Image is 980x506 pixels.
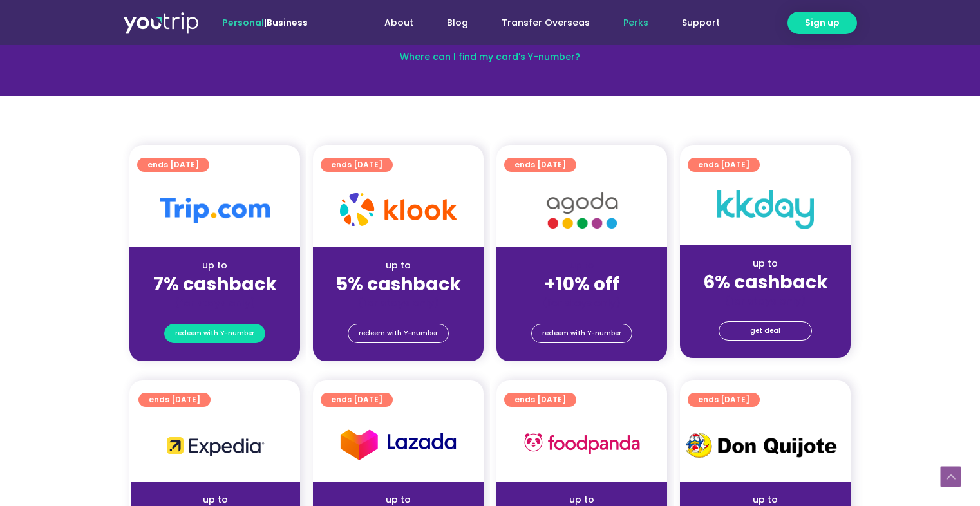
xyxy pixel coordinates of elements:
[430,11,485,35] a: Blog
[544,272,619,297] strong: +10% off
[149,393,200,407] span: ends [DATE]
[514,393,566,407] span: ends [DATE]
[137,158,209,172] a: ends [DATE]
[703,270,828,295] strong: 6% cashback
[321,393,393,407] a: ends [DATE]
[348,324,449,343] a: redeem with Y-number
[331,158,382,172] span: ends [DATE]
[368,11,430,35] a: About
[359,324,438,342] span: redeem with Y-number
[690,294,840,308] div: (for stays only)
[140,259,290,272] div: up to
[719,321,812,341] a: get deal
[504,393,576,407] a: ends [DATE]
[805,16,840,30] span: Sign up
[138,393,211,407] a: ends [DATE]
[698,158,749,172] span: ends [DATE]
[750,322,780,340] span: get deal
[542,324,621,342] span: redeem with Y-number
[690,257,840,270] div: up to
[514,158,566,172] span: ends [DATE]
[323,259,473,272] div: up to
[323,296,473,310] div: (for stays only)
[343,11,737,35] nav: Menu
[688,393,760,407] a: ends [DATE]
[222,16,308,29] span: |
[570,259,594,272] span: up to
[175,324,254,342] span: redeem with Y-number
[688,158,760,172] a: ends [DATE]
[504,158,576,172] a: ends [DATE]
[787,12,857,34] a: Sign up
[531,324,632,343] a: redeem with Y-number
[607,11,665,35] a: Perks
[485,11,607,35] a: Transfer Overseas
[507,296,657,310] div: (for stays only)
[331,393,382,407] span: ends [DATE]
[321,158,393,172] a: ends [DATE]
[222,16,264,29] span: Personal
[400,50,580,63] a: Where can I find my card’s Y-number?
[147,158,199,172] span: ends [DATE]
[698,393,749,407] span: ends [DATE]
[153,272,277,297] strong: 7% cashback
[140,296,290,310] div: (for stays only)
[665,11,737,35] a: Support
[267,16,308,29] a: Business
[336,272,461,297] strong: 5% cashback
[164,324,265,343] a: redeem with Y-number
